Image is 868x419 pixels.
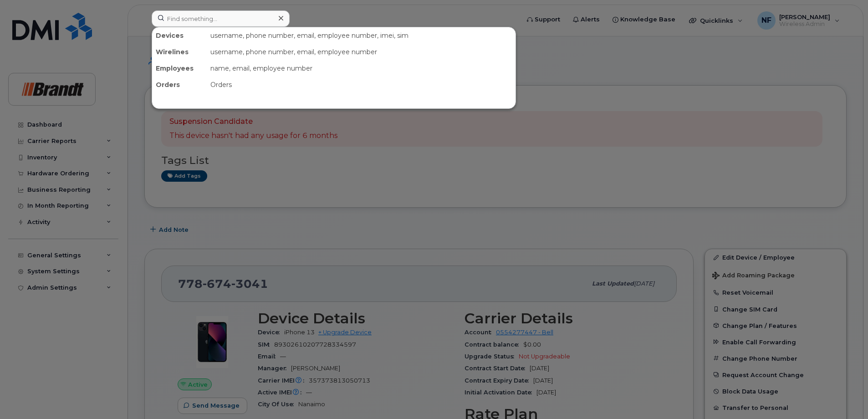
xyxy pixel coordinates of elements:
[152,77,207,93] div: Orders
[207,44,516,60] div: username, phone number, email, employee number
[152,60,207,77] div: Employees
[207,60,516,77] div: name, email, employee number
[152,27,207,44] div: Devices
[207,77,516,93] div: Orders
[207,27,516,44] div: username, phone number, email, employee number, imei, sim
[152,44,207,60] div: Wirelines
